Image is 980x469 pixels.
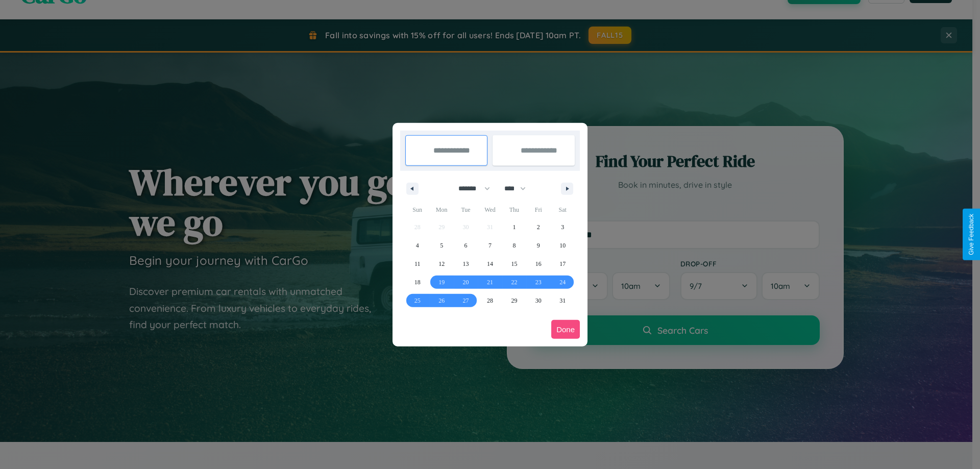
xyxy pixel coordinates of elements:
button: 13 [454,255,478,273]
button: 28 [478,291,502,310]
button: 31 [551,291,575,310]
span: 31 [559,291,566,310]
button: 22 [502,273,526,291]
span: Mon [429,202,453,218]
span: Tue [454,202,478,218]
span: 5 [440,236,443,255]
span: 11 [414,255,421,273]
span: 20 [463,273,469,291]
div: Give Feedback [968,214,975,255]
button: 18 [405,273,429,291]
button: 25 [405,291,429,310]
span: 10 [559,236,566,255]
button: 14 [478,255,502,273]
span: 15 [511,255,517,273]
span: 1 [512,218,516,236]
span: 28 [487,291,493,310]
span: 8 [512,236,516,255]
button: 23 [526,273,550,291]
button: 27 [454,291,478,310]
span: 16 [535,255,542,273]
button: 10 [551,236,575,255]
span: 21 [487,273,493,291]
button: 29 [502,291,526,310]
button: 5 [429,236,453,255]
button: 19 [429,273,453,291]
button: 6 [454,236,478,255]
span: Sat [551,202,575,218]
span: Sun [405,202,429,218]
span: 3 [561,218,564,236]
span: Wed [478,202,502,218]
button: 3 [551,218,575,236]
button: 30 [526,291,550,310]
button: 9 [526,236,550,255]
button: 4 [405,236,429,255]
span: Fri [526,202,550,218]
button: 2 [526,218,550,236]
span: 29 [511,291,517,310]
span: 6 [464,236,468,255]
span: 9 [537,236,540,255]
button: 8 [502,236,526,255]
button: 20 [454,273,478,291]
button: 1 [502,218,526,236]
button: 15 [502,255,526,273]
button: 26 [429,291,453,310]
button: 7 [478,236,502,255]
span: 14 [487,255,493,273]
span: 26 [438,291,445,310]
button: 16 [526,255,550,273]
span: 23 [535,273,542,291]
span: 25 [414,291,421,310]
button: 11 [405,255,429,273]
button: 12 [429,255,453,273]
span: 13 [463,255,469,273]
span: 4 [416,236,419,255]
span: 12 [438,255,445,273]
span: 30 [535,291,542,310]
span: 27 [463,291,469,310]
button: 17 [551,255,575,273]
span: 22 [511,273,517,291]
button: 24 [551,273,575,291]
span: 24 [559,273,566,291]
span: 19 [438,273,445,291]
span: 7 [488,236,492,255]
button: Done [551,320,580,339]
span: 18 [414,273,421,291]
button: 21 [478,273,502,291]
span: 2 [537,218,540,236]
span: 17 [559,255,566,273]
span: Thu [502,202,526,218]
